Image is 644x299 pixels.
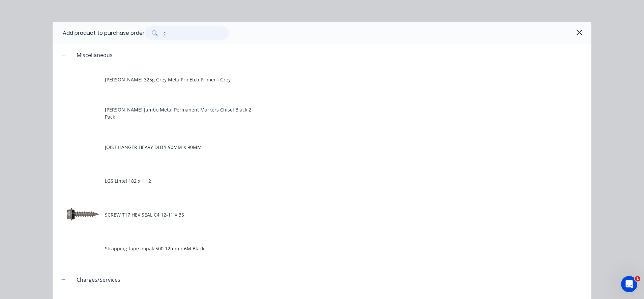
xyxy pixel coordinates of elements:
[71,51,118,59] div: Miscellaneous
[63,29,145,37] div: Add product to purchase order
[71,276,126,284] div: Charges/Services
[164,26,229,40] input: Search products...
[621,276,637,292] iframe: Intercom live chat
[635,276,640,281] span: 1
